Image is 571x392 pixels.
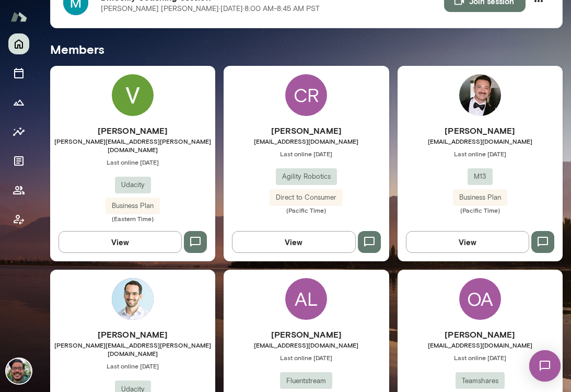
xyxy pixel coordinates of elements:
[50,341,215,358] span: [PERSON_NAME][EMAIL_ADDRESS][PERSON_NAME][DOMAIN_NAME]
[10,7,27,27] img: Mento
[398,341,563,349] span: [EMAIL_ADDRESS][DOMAIN_NAME]
[112,278,154,320] img: Sam Rittenberg
[224,124,389,137] h6: [PERSON_NAME]
[8,180,29,201] button: Members
[398,124,563,137] h6: [PERSON_NAME]
[8,33,29,54] button: Home
[224,206,389,214] span: (Pacific Time)
[50,214,215,223] span: (Eastern Time)
[398,137,563,145] span: [EMAIL_ADDRESS][DOMAIN_NAME]
[406,231,529,253] button: View
[398,328,563,341] h6: [PERSON_NAME]
[101,4,320,14] p: [PERSON_NAME] [PERSON_NAME] · [DATE] · 8:00 AM-8:45 AM PST
[468,171,493,182] span: M13
[59,231,182,253] button: View
[224,341,389,349] span: [EMAIL_ADDRESS][DOMAIN_NAME]
[50,328,215,341] h6: [PERSON_NAME]
[112,74,154,116] img: Varnit Grewal
[285,74,327,116] div: CR
[50,41,563,57] h5: Members
[8,63,29,84] button: Sessions
[106,201,160,211] span: Business Plan
[459,74,501,116] img: Arbo Shah
[224,328,389,341] h6: [PERSON_NAME]
[398,149,563,158] span: Last online [DATE]
[224,353,389,362] span: Last online [DATE]
[456,376,505,386] span: Teamshares
[8,209,29,230] button: Client app
[50,137,215,154] span: [PERSON_NAME][EMAIL_ADDRESS][PERSON_NAME][DOMAIN_NAME]
[276,171,337,182] span: Agility Robotics
[459,278,501,320] div: OA
[285,278,327,320] div: AL
[115,180,151,190] span: Udacity
[280,376,332,386] span: Fluentstream
[224,137,389,145] span: [EMAIL_ADDRESS][DOMAIN_NAME]
[50,158,215,166] span: Last online [DATE]
[6,359,31,384] img: Mike Valdez Landeros
[232,231,355,253] button: View
[8,151,29,171] button: Documents
[8,121,29,142] button: Insights
[453,192,507,203] span: Business Plan
[398,206,563,214] span: (Pacific Time)
[270,192,343,203] span: Direct to Consumer
[224,149,389,158] span: Last online [DATE]
[398,353,563,362] span: Last online [DATE]
[8,92,29,113] button: Growth Plan
[50,362,215,370] span: Last online [DATE]
[50,124,215,137] h6: [PERSON_NAME]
